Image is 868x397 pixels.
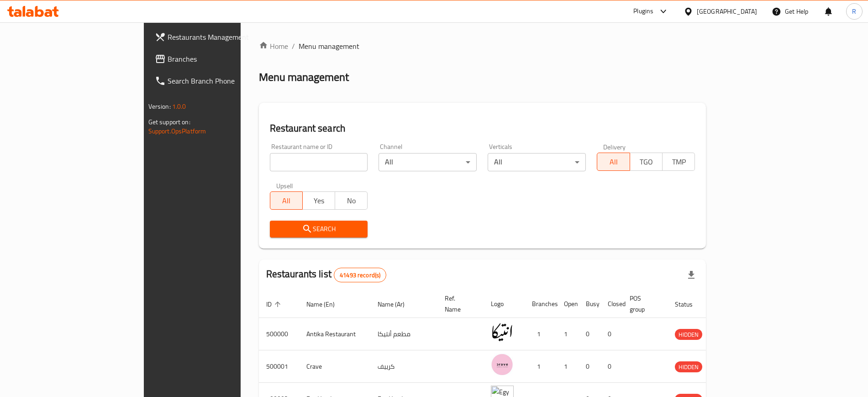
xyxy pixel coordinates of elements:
th: Closed [600,290,622,318]
span: R [852,6,856,16]
button: Yes [302,191,335,210]
span: 41493 record(s) [334,271,386,280]
td: Crave [299,350,370,383]
button: All [270,191,303,210]
img: Crave [491,353,514,376]
span: HIDDEN [675,362,702,372]
div: Total records count [334,268,386,282]
li: / [292,41,295,52]
td: 0 [579,350,600,383]
label: Upsell [276,182,293,189]
button: Search [270,221,368,238]
td: 0 [600,350,622,383]
td: 1 [557,318,579,350]
td: 0 [579,318,600,350]
a: Branches [147,48,289,70]
td: 1 [525,318,557,350]
span: All [274,194,299,207]
span: HIDDEN [675,329,702,340]
h2: Restaurant search [270,122,695,135]
a: Search Branch Phone [147,70,289,92]
th: Open [557,290,579,318]
span: Menu management [299,41,359,52]
td: مطعم أنتيكا [370,318,437,350]
div: HIDDEN [675,361,702,372]
span: Get support on: [148,116,190,128]
div: All [379,153,477,171]
span: Search Branch Phone [168,75,281,86]
img: Antika Restaurant [491,321,514,344]
td: 1 [557,350,579,383]
span: Ref. Name [445,293,473,315]
input: Search for restaurant name or ID.. [270,153,368,171]
td: 0 [600,318,622,350]
span: Status [675,299,705,310]
span: Yes [306,194,331,207]
h2: Menu management [259,70,349,85]
label: Delivery [603,143,626,150]
span: Branches [168,53,281,64]
span: No [339,194,364,207]
nav: breadcrumb [259,41,706,52]
td: 1 [525,350,557,383]
span: Search [277,223,361,235]
div: All [488,153,586,171]
div: Export file [680,264,702,286]
div: [GEOGRAPHIC_DATA] [697,6,757,16]
span: TGO [634,155,659,169]
span: Version: [148,101,171,112]
button: TMP [662,153,695,171]
h2: Restaurants list [266,267,387,282]
td: Antika Restaurant [299,318,370,350]
button: All [597,153,630,171]
th: Branches [525,290,557,318]
button: TGO [630,153,663,171]
span: TMP [666,155,691,169]
div: Plugins [633,6,653,17]
button: No [335,191,368,210]
span: Restaurants Management [168,32,281,42]
a: Support.OpsPlatform [148,125,206,137]
span: 1.0.0 [172,101,186,112]
th: Busy [579,290,600,318]
span: POS group [630,293,657,315]
span: All [601,155,626,169]
td: كرييف [370,350,437,383]
span: ID [266,299,284,310]
th: Logo [484,290,525,318]
a: Restaurants Management [147,26,289,48]
span: Name (Ar) [378,299,416,310]
span: Name (En) [306,299,347,310]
